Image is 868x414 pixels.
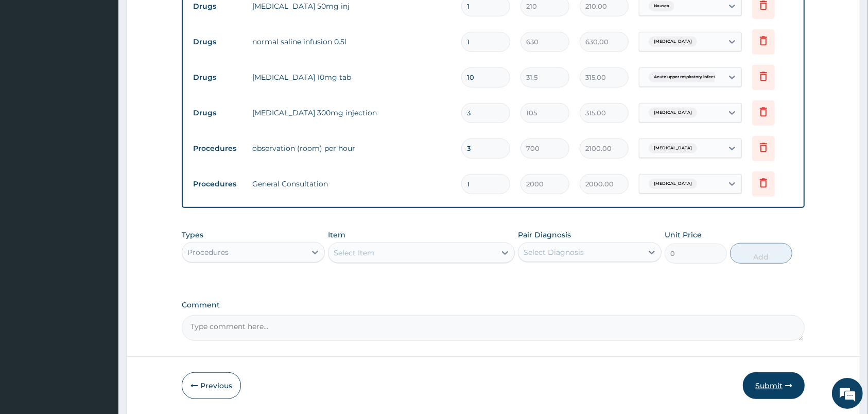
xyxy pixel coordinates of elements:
[649,72,723,82] span: Acute upper respiratory infect...
[187,247,229,257] div: Procedures
[743,372,805,399] button: Submit
[649,143,697,153] span: [MEDICAL_DATA]
[649,179,697,189] span: [MEDICAL_DATA]
[247,31,456,52] td: normal saline infusion 0.5l
[649,37,697,47] span: [MEDICAL_DATA]
[182,301,805,309] label: Comment
[60,130,142,234] span: We're online!
[188,139,247,158] td: Procedures
[188,32,247,51] td: Drugs
[182,372,241,399] button: Previous
[19,51,42,77] img: d_794563401_company_1708531726252_794563401
[518,230,571,240] label: Pair Diagnosis
[649,1,674,11] span: Nausea
[247,67,456,88] td: [MEDICAL_DATA] 10mg tab
[665,230,702,240] label: Unit Price
[188,68,247,87] td: Drugs
[247,174,456,194] td: General Consultation
[188,175,247,194] td: Procedures
[524,247,584,257] div: Select Diagnosis
[247,102,456,123] td: [MEDICAL_DATA] 300mg injection
[334,248,375,258] div: Select Item
[169,5,194,30] div: Minimize live chat window
[188,104,247,123] td: Drugs
[247,138,456,159] td: observation (room) per hour
[182,231,203,239] label: Types
[5,281,196,317] textarea: Type your message and hit 'Enter'
[730,243,792,264] button: Add
[54,58,173,71] div: Chat with us now
[328,230,345,240] label: Item
[649,108,697,118] span: [MEDICAL_DATA]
